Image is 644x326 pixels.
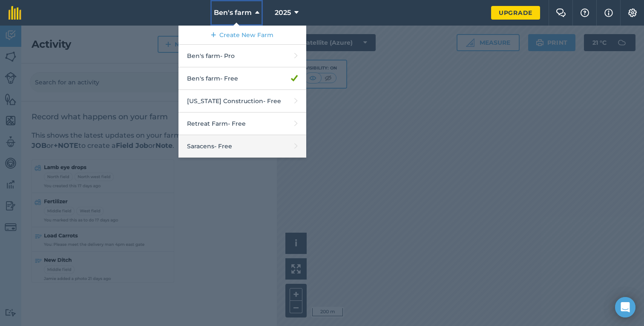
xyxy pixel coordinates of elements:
span: Ben's farm [214,8,252,18]
img: A question mark icon [580,9,590,17]
img: fieldmargin Logo [9,6,21,20]
img: Two speech bubbles overlapping with the left bubble in the forefront [556,9,566,17]
a: [US_STATE] Construction- Free [178,90,306,113]
a: Ben's farm- Pro [178,45,306,67]
img: A cog icon [627,9,638,17]
a: Saracens- Free [178,135,306,158]
a: Ben's farm- Free [178,67,306,90]
a: Retreat Farm- Free [178,113,306,135]
div: Open Intercom Messenger [615,297,635,317]
a: Create New Farm [178,26,306,45]
span: 2025 [275,8,291,18]
a: Upgrade [491,6,540,20]
img: svg+xml;base64,PHN2ZyB4bWxucz0iaHR0cDovL3d3dy53My5vcmcvMjAwMC9zdmciIHdpZHRoPSIxNyIgaGVpZ2h0PSIxNy... [604,8,613,18]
